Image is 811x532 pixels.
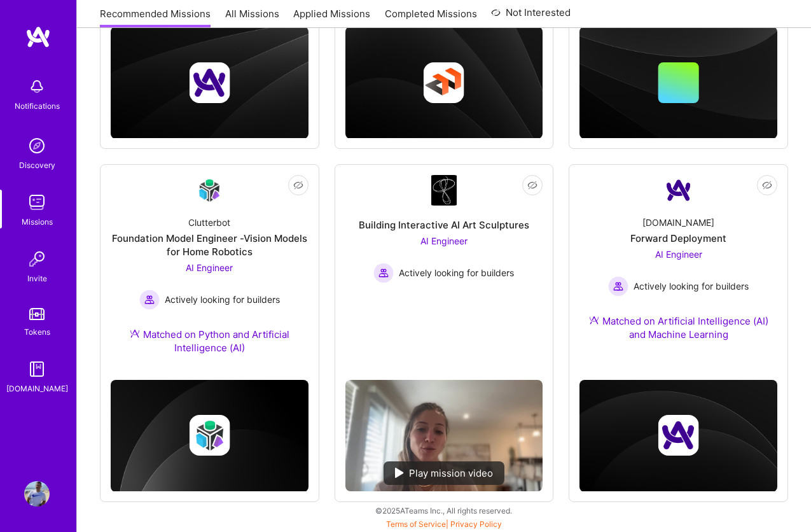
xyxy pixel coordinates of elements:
[634,279,749,293] span: Actively looking for builders
[399,266,514,279] span: Actively looking for builders
[21,481,53,507] a: User Avatar
[24,246,50,272] img: Invite
[111,175,308,370] a: Company LogoClutterbotFoundation Model Engineer -Vision Models for Home RoboticsAI Engineer Activ...
[642,216,714,229] div: [DOMAIN_NAME]
[630,232,726,245] div: Forward Deployment
[111,232,308,258] div: Foundation Model Engineer -Vision Models for Home Robotics
[130,328,140,339] img: Ateam Purple Icon
[225,7,279,28] a: All Missions
[658,415,699,456] img: Company logo
[186,262,233,273] span: AI Engineer
[139,290,160,310] img: Actively looking for builders
[27,272,47,285] div: Invite
[24,133,50,158] img: discovery
[22,215,53,228] div: Missions
[6,382,68,395] div: [DOMAIN_NAME]
[386,519,502,529] span: |
[24,190,50,215] img: teamwork
[15,99,60,113] div: Notifications
[111,380,308,492] img: cover
[189,415,230,456] img: Company logo
[24,74,50,99] img: bell
[527,180,537,190] i: icon EyeClosed
[373,263,394,283] img: Actively looking for builders
[76,494,811,526] div: © 2025 ATeams Inc., All rights reserved.
[24,481,50,507] img: User Avatar
[100,7,211,28] a: Recommended Missions
[663,175,694,206] img: Company Logo
[293,7,370,28] a: Applied Missions
[188,216,230,229] div: Clutterbot
[579,380,777,492] img: cover
[431,175,457,206] img: Company Logo
[345,175,543,370] a: Company LogoBuilding Interactive AI Art SculpturesAI Engineer Actively looking for buildersActive...
[111,328,308,354] div: Matched on Python and Artificial Intelligence (AI)
[655,249,702,260] span: AI Engineer
[589,315,599,325] img: Ateam Purple Icon
[384,461,504,485] div: Play mission video
[450,519,502,529] a: Privacy Policy
[579,314,777,341] div: Matched on Artificial Intelligence (AI) and Machine Learning
[29,308,45,320] img: tokens
[189,62,230,103] img: Company logo
[424,62,464,103] img: Company logo
[386,519,446,529] a: Terms of Service
[19,158,55,172] div: Discovery
[359,218,529,232] div: Building Interactive AI Art Sculptures
[165,293,280,306] span: Actively looking for builders
[608,276,628,297] img: Actively looking for builders
[345,380,543,491] img: No Mission
[762,180,772,190] i: icon EyeClosed
[293,180,303,190] i: icon EyeClosed
[579,175,777,356] a: Company Logo[DOMAIN_NAME]Forward DeploymentAI Engineer Actively looking for buildersActively look...
[24,325,50,339] div: Tokens
[194,175,225,205] img: Company Logo
[385,7,477,28] a: Completed Missions
[25,25,51,48] img: logo
[395,468,404,478] img: play
[491,5,571,28] a: Not Interested
[420,235,468,246] span: AI Engineer
[24,356,50,382] img: guide book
